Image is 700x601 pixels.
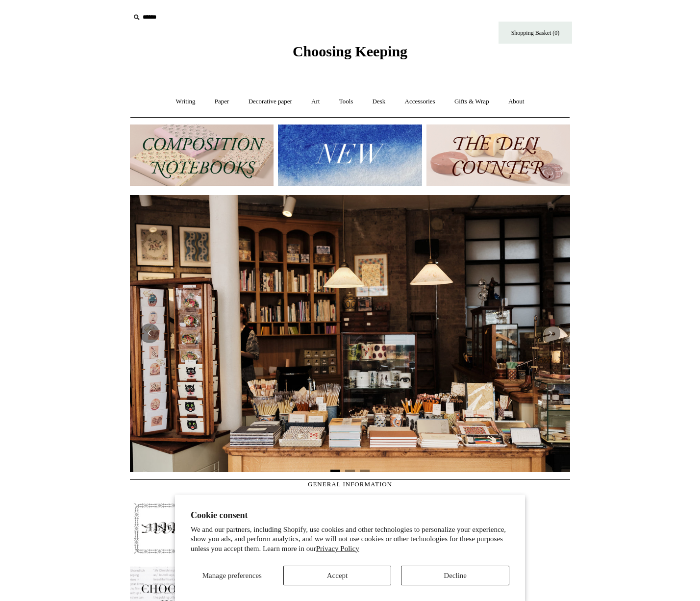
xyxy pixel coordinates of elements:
span: Choosing Keeping [293,43,407,59]
img: New.jpg__PID:f73bdf93-380a-4a35-bcfe-7823039498e1 [278,125,422,186]
img: pf-4db91bb9--1305-Newsletter-Button_1200x.jpg [130,498,272,559]
a: Privacy Policy [316,545,359,552]
span: Manage preferences [202,572,262,579]
button: Page 3 [360,470,370,472]
button: Previous [140,324,159,343]
a: Tools [330,89,362,115]
span: GENERAL INFORMATION [308,480,392,488]
h2: Cookie consent [191,510,509,521]
button: Next [541,324,560,343]
button: Page 1 [330,470,340,472]
a: Art [302,89,328,115]
a: Writing [167,89,204,115]
img: The Deli Counter [426,125,570,186]
a: Gifts & Wrap [446,89,498,115]
a: Desk [364,89,395,115]
a: Shopping Basket (0) [499,22,572,44]
a: About [500,89,533,115]
a: Decorative paper [240,89,301,115]
p: We and our partners, including Shopify, use cookies and other technologies to personalize your ex... [191,525,509,554]
a: Paper [206,89,238,115]
button: Manage preferences [191,566,274,585]
button: Accept [283,566,392,585]
a: Choosing Keeping [293,51,407,58]
img: 20250131 INSIDE OF THE SHOP.jpg__PID:b9484a69-a10a-4bde-9e8d-1408d3d5e6ad [130,195,570,472]
button: Decline [401,566,509,585]
button: Page 2 [345,470,355,472]
img: 202302 Composition ledgers.jpg__PID:69722ee6-fa44-49dd-a067-31375e5d54ec [130,125,274,186]
a: Accessories [396,89,444,115]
